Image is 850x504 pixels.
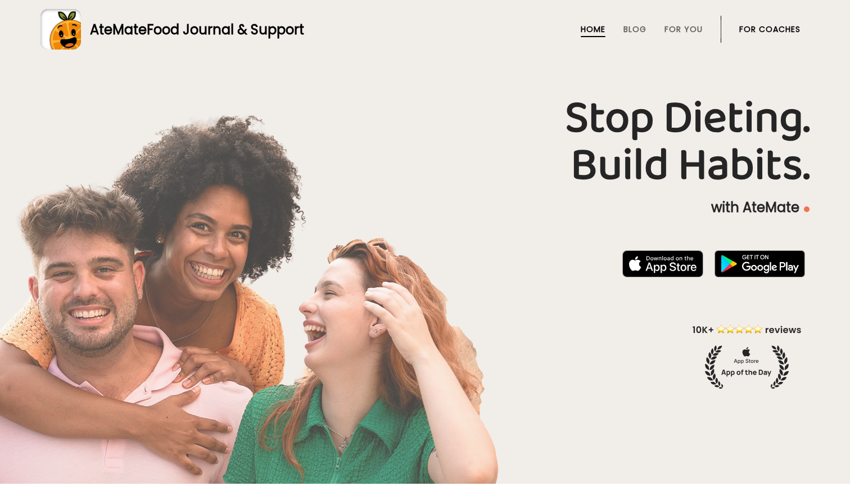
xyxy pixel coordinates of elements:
img: home-hero-appoftheday.png [684,323,810,389]
img: badge-download-apple.svg [622,250,703,277]
span: Food Journal & Support [147,20,304,39]
a: Blog [623,25,646,34]
img: badge-download-google.png [715,250,805,277]
h1: Stop Dieting. Build Habits. [40,95,810,190]
div: AteMate [81,20,304,39]
p: with AteMate [40,199,810,217]
a: For You [664,25,703,34]
a: For Coaches [739,25,801,34]
a: AteMateFood Journal & Support [40,9,810,49]
a: Home [581,25,605,34]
